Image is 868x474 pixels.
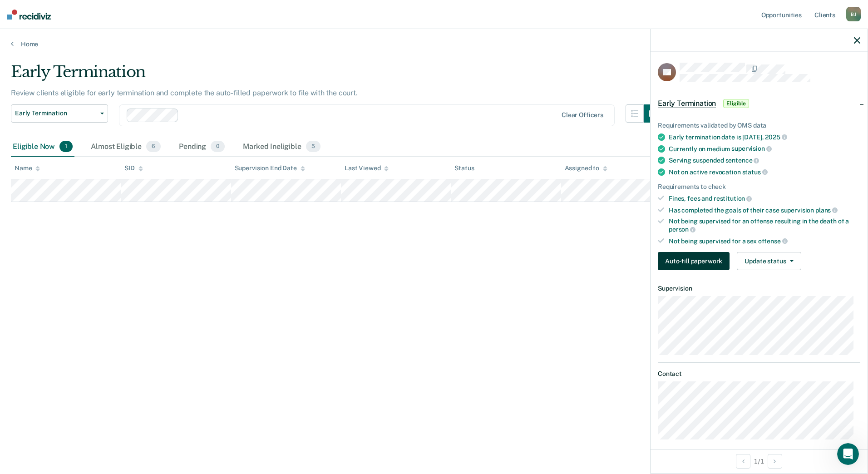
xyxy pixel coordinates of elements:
div: Has completed the goals of their case supervision [669,206,860,214]
div: Early termination date is [DATE], [669,133,860,141]
div: Almost Eligible [89,137,163,157]
a: Home [11,40,857,48]
span: Early Termination [15,109,97,117]
button: Update status [737,252,801,270]
span: supervision [731,145,771,152]
div: Marked Ineligible [241,137,322,157]
div: Status [454,164,474,172]
img: Recidiviz [7,10,51,20]
div: Requirements validated by OMS data [658,122,860,129]
button: Previous Opportunity [736,454,750,469]
span: 2025 [765,133,787,141]
p: Review clients eligible for early termination and complete the auto-filled paperwork to file with... [11,89,358,97]
div: Early TerminationEligible [651,89,868,118]
span: 6 [146,141,161,153]
span: sentence [725,157,759,164]
div: Clear officers [562,111,603,119]
iframe: Intercom live chat [837,443,859,465]
dt: Contact [658,370,860,378]
a: Navigate to form link [658,252,733,270]
span: 5 [306,141,321,153]
span: Eligible [723,99,749,108]
span: 0 [211,141,225,153]
div: Not on active revocation [669,168,860,176]
div: Last Viewed [345,164,389,172]
div: Assigned to [565,164,607,172]
div: Early Termination [11,63,662,89]
div: Name [15,164,40,172]
span: person [669,226,695,233]
div: Supervision End Date [235,164,305,172]
button: Auto-fill paperwork [658,252,730,270]
div: 1 / 1 [651,449,868,473]
div: Not being supervised for an offense resulting in the death of a [669,217,860,233]
div: Fines, fees and [669,194,860,202]
span: restitution [714,195,752,202]
div: Not being supervised for a sex [669,237,860,245]
span: status [742,168,768,176]
span: Early Termination [658,99,716,108]
button: Next Opportunity [768,454,782,469]
span: 1 [59,141,73,153]
span: offense [758,237,788,245]
div: SID [124,164,143,172]
div: Serving suspended [669,156,860,164]
span: plans [815,207,838,214]
div: Eligible Now [11,137,74,157]
div: Requirements to check [658,183,860,191]
dt: Supervision [658,285,860,292]
div: Pending [177,137,227,157]
div: B J [846,7,861,21]
div: Currently on medium [669,145,860,153]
